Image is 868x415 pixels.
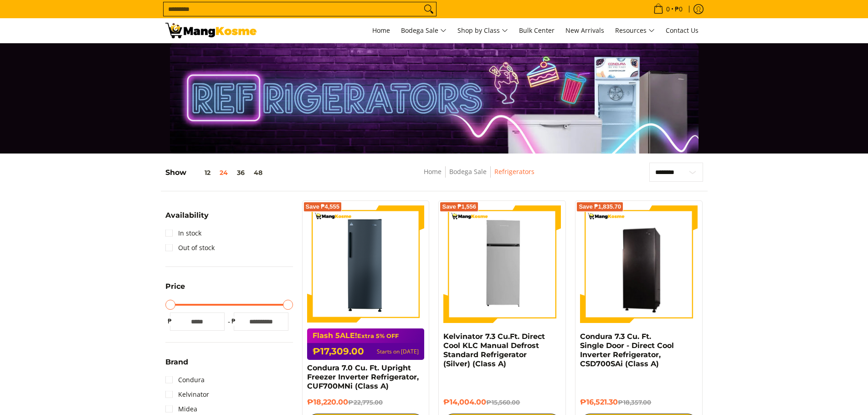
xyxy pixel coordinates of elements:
[232,169,249,176] button: 36
[457,25,508,36] span: Shop by Class
[348,399,383,406] del: ₱22,775.00
[165,23,257,38] img: Bodega Sale Refrigerator l Mang Kosme: Home Appliances Warehouse Sale
[165,317,175,326] span: ₱
[443,398,561,407] h6: ₱14,004.00
[443,205,561,323] img: Kelvinator 7.3 Cu.Ft. Direct Cool KLC Manual Defrost Standard Refrigerator (Silver) (Class A)
[165,168,267,177] h5: Show
[661,18,703,43] a: Contact Us
[165,212,209,226] summary: Open
[266,18,703,43] nav: Main Menu
[565,26,604,35] span: New Arrivals
[665,6,671,12] span: 0
[396,18,451,43] a: Bodega Sale
[229,317,238,326] span: ₱
[307,205,425,323] img: Condura 7.0 Cu. Ft. Upright Freezer Inverter Refrigerator, CUF700MNi (Class A)
[401,25,447,36] span: Bodega Sale
[580,207,698,322] img: Condura 7.3 Cu. Ft. Single Door - Direct Cool Inverter Refrigerator, CSD700SAi (Class A)
[424,167,442,176] a: Home
[165,212,209,219] span: Availability
[494,167,534,176] a: Refrigerators
[165,387,209,402] a: Kelvinator
[421,2,436,16] button: Search
[165,359,188,366] span: Brand
[215,169,232,176] button: 24
[307,398,425,407] h6: ₱18,220.00
[618,399,651,406] del: ₱18,357.00
[486,399,520,406] del: ₱15,560.00
[442,204,476,210] span: Save ₱1,556
[443,332,545,368] a: Kelvinator 7.3 Cu.Ft. Direct Cool KLC Manual Defrost Standard Refrigerator (Silver) (Class A)
[673,6,684,12] span: ₱0
[453,18,513,43] a: Shop by Class
[249,169,267,176] button: 48
[519,26,555,35] span: Bulk Center
[368,18,395,43] a: Home
[165,373,205,387] a: Condura
[357,166,601,187] nav: Breadcrumbs
[372,26,390,35] span: Home
[165,226,201,241] a: In stock
[561,18,609,43] a: New Arrivals
[307,364,419,390] a: Condura 7.0 Cu. Ft. Upright Freezer Inverter Refrigerator, CUF700MNi (Class A)
[666,26,699,35] span: Contact Us
[165,241,215,255] a: Out of stock
[449,167,487,176] a: Bodega Sale
[165,283,185,297] summary: Open
[186,169,215,176] button: 12
[306,204,340,210] span: Save ₱4,555
[514,18,559,43] a: Bulk Center
[611,18,659,43] a: Resources
[165,359,188,373] summary: Open
[651,4,685,14] span: •
[615,25,655,36] span: Resources
[580,332,674,368] a: Condura 7.3 Cu. Ft. Single Door - Direct Cool Inverter Refrigerator, CSD700SAi (Class A)
[580,398,698,407] h6: ₱16,521.30
[165,283,185,290] span: Price
[579,204,621,210] span: Save ₱1,835.70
